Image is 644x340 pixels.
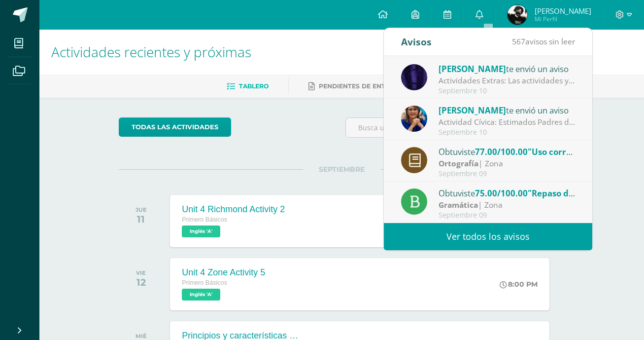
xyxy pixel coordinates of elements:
span: Primero Básicos [182,279,227,286]
span: [PERSON_NAME] [535,6,591,16]
span: 567 [512,36,525,47]
div: te envió un aviso [439,62,576,75]
span: avisos sin leer [512,36,575,47]
div: te envió un aviso [439,104,576,116]
img: 5d6f35d558c486632aab3bda9a330e6b.png [401,106,427,132]
div: JUE [136,206,147,213]
div: MIÉ [135,333,147,340]
div: Unit 4 Richmond Activity 2 [182,204,285,215]
input: Busca una actividad próxima aquí... [346,118,564,137]
span: 77.00/100.00 [475,146,528,157]
a: Tablero [227,78,269,94]
div: Obtuviste en [439,187,576,199]
div: Septiembre 09 [439,211,576,220]
span: Inglés 'A' [182,226,220,237]
div: Septiembre 09 [439,170,576,178]
a: todas las Actividades [119,117,231,137]
a: Pendientes de entrega [308,78,403,94]
strong: Gramática [439,199,478,210]
a: Ver todos los avisos [384,223,592,250]
div: 11 [136,213,147,225]
div: 8:00 PM [500,280,538,289]
div: Actividades Extras: Las actividades ya estan asignadas en la plataforma de Richmond. Esto con la ... [439,75,576,86]
span: Inglés 'A' [182,289,220,301]
div: Septiembre 10 [439,128,576,137]
div: Septiembre 10 [439,87,576,95]
div: Actividad Cívica: Estimados Padres de Familia: Deseamos que la paz y amor de la familia de Nazare... [439,116,576,128]
div: Unit 4 Zone Activity 5 [182,267,265,278]
strong: Ortografía [439,158,478,169]
span: Tablero [239,82,269,90]
div: Avisos [401,28,432,55]
span: Primero Básicos [182,216,227,223]
span: [PERSON_NAME] [439,105,506,116]
span: [PERSON_NAME] [439,63,506,75]
span: Pendientes de entrega [319,82,403,90]
div: 12 [136,276,146,288]
div: Obtuviste en [439,145,576,158]
span: Actividades recientes y próximas [51,42,251,61]
span: Mi Perfil [535,15,591,23]
div: VIE [136,269,146,276]
span: SEPTIEMBRE [303,165,380,174]
div: | Zona [439,158,576,169]
img: 31877134f281bf6192abd3481bfb2fdd.png [401,64,427,90]
span: 75.00/100.00 [475,188,528,199]
span: "Uso correcto de la B y V" [528,146,631,157]
img: a289ae5a801cbd10f2fd8acbfc65573f.png [508,5,527,25]
div: | Zona [439,199,576,211]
